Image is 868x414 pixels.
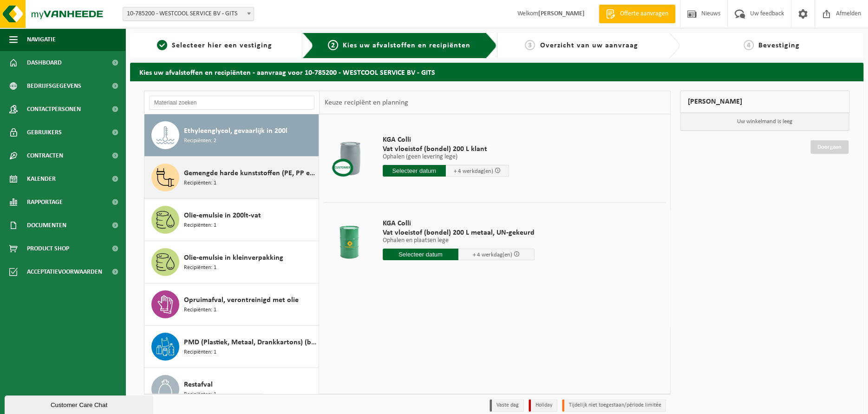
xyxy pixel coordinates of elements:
[144,114,319,157] button: Ethyleenglycol, gevaarlijk in 200l Recipiënten: 2
[525,40,535,50] span: 3
[454,168,493,174] span: + 4 werkdag(en)
[184,337,316,348] span: PMD (Plastiek, Metaal, Drankkartons) (bedrijven)
[5,394,155,414] iframe: chat widget
[184,210,261,221] span: Olie-emulsie in 200lt-vat
[680,113,849,131] p: Uw winkelmand is leeg
[27,191,63,214] span: Rapportage
[144,199,319,241] button: Olie-emulsie in 200lt-vat Recipiënten: 1
[383,219,535,228] span: KGA Colli
[144,368,319,410] button: Restafval Recipiënten: 1
[538,10,585,17] strong: [PERSON_NAME]
[540,42,638,49] span: Overzicht van uw aanvraag
[27,51,62,74] span: Dashboard
[562,399,666,412] li: Tijdelijk niet toegestaan/période limitée
[144,326,319,368] button: PMD (Plastiek, Metaal, Drankkartons) (bedrijven) Recipiënten: 1
[27,28,56,51] span: Navigatie
[383,228,535,237] span: Vat vloeistof (bondel) 200 L metaal, UN-gekeurd
[383,237,535,244] p: Ophalen en plaatsen lege
[328,40,338,50] span: 2
[599,5,675,23] a: Offerte aanvragen
[135,40,295,51] a: 1Selecteer hier een vestiging
[184,168,316,179] span: Gemengde harde kunststoffen (PE, PP en PVC), recycleerbaar (industrieel)
[184,263,216,272] span: Recipiënten: 1
[320,91,412,114] div: Keuze recipiënt en planning
[383,249,459,260] input: Selecteer datum
[123,7,254,21] span: 10-785200 - WESTCOOL SERVICE BV - GITS
[184,306,216,315] span: Recipiënten: 1
[618,9,671,19] span: Offerte aanvragen
[184,390,216,399] span: Recipiënten: 1
[343,42,470,49] span: Kies uw afvalstoffen en recipiënten
[383,135,509,145] span: KGA Colli
[184,295,299,306] span: Opruimafval, verontreinigd met olie
[27,214,66,237] span: Documenten
[383,154,509,160] p: Ophalen (geen levering lege)
[184,179,216,188] span: Recipiënten: 1
[144,283,319,326] button: Opruimafval, verontreinigd met olie Recipiënten: 1
[149,96,314,110] input: Materiaal zoeken
[744,40,754,50] span: 4
[27,237,69,260] span: Product Shop
[27,144,63,167] span: Contracten
[157,40,167,50] span: 1
[184,348,216,357] span: Recipiënten: 1
[529,399,557,412] li: Holiday
[123,7,254,20] span: 10-785200 - WESTCOOL SERVICE BV - GITS
[27,74,81,98] span: Bedrijfsgegevens
[130,63,863,81] h2: Kies uw afvalstoffen en recipiënten - aanvraag voor 10-785200 - WESTCOOL SERVICE BV - GITS
[172,42,272,49] span: Selecteer hier een vestiging
[758,42,800,49] span: Bevestiging
[383,145,509,154] span: Vat vloeistof (bondel) 200 L klant
[810,140,848,154] a: Doorgaan
[489,399,524,412] li: Vaste dag
[144,241,319,283] button: Olie-emulsie in kleinverpakking Recipiënten: 1
[184,252,283,263] span: Olie-emulsie in kleinverpakking
[680,91,849,113] div: [PERSON_NAME]
[144,157,319,199] button: Gemengde harde kunststoffen (PE, PP en PVC), recycleerbaar (industrieel) Recipiënten: 1
[184,221,216,230] span: Recipiënten: 1
[27,167,56,191] span: Kalender
[27,260,102,283] span: Acceptatievoorwaarden
[184,125,287,137] span: Ethyleenglycol, gevaarlijk in 200l
[184,137,216,145] span: Recipiënten: 2
[184,379,213,390] span: Restafval
[27,98,81,121] span: Contactpersonen
[473,252,512,258] span: + 4 werkdag(en)
[383,165,446,177] input: Selecteer datum
[27,121,62,144] span: Gebruikers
